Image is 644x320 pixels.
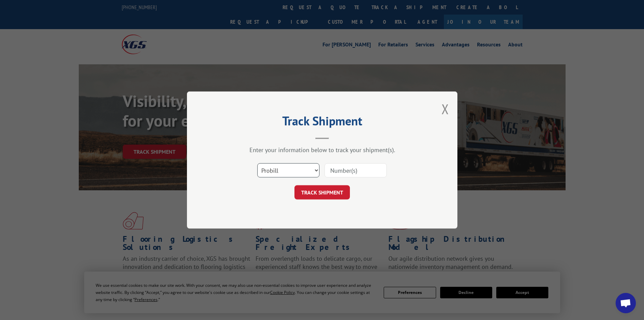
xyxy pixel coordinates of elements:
h2: Track Shipment [221,116,424,129]
button: Close modal [442,100,449,118]
button: TRACK SHIPMENT [294,185,350,199]
div: Enter your information below to track your shipment(s). [221,146,424,154]
div: Open chat [616,293,636,313]
input: Number(s) [325,163,387,177]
